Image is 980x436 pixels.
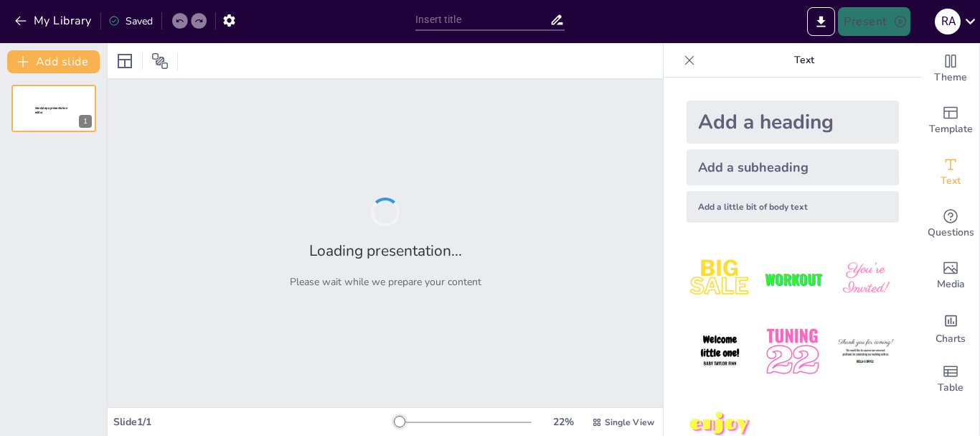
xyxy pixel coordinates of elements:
span: Sendsteps presentation editor [35,106,67,114]
div: Add ready made slides [922,95,979,147]
img: 4.jpeg [687,318,753,385]
h2: Loading presentation... [309,241,462,261]
img: 3.jpeg [832,246,899,312]
img: 5.jpeg [759,318,826,385]
div: Add text boxes [922,147,979,198]
button: Add slide [7,50,100,73]
div: Layout [113,50,136,73]
div: Saved [108,14,153,28]
button: My Library [11,9,98,32]
p: Please wait while we prepare your content [290,275,481,289]
div: Add a little bit of body text [687,191,899,223]
div: Add a table [922,353,979,405]
img: 1.jpeg [687,246,753,312]
span: Single View [605,417,654,428]
p: Text [701,43,908,78]
div: Add a heading [687,101,899,144]
div: 22 % [546,415,580,429]
span: Questions [928,225,974,241]
button: Export to PowerPoint [807,7,835,36]
img: 6.jpeg [832,318,899,385]
div: 1 [11,85,96,132]
span: Charts [936,331,966,347]
div: Add images, graphics, shapes or video [922,250,979,302]
div: Add a subheading [687,149,899,185]
span: Position [151,52,169,70]
span: Table [938,380,963,396]
span: Theme [934,70,967,85]
div: 1 [79,115,92,128]
div: Add charts and graphs [922,302,979,353]
input: Insert title [415,9,550,30]
button: R A [935,7,961,36]
div: Slide 1 / 1 [113,415,394,429]
span: Template [929,121,973,137]
div: R A [935,9,961,34]
span: Media [937,277,965,292]
div: Get real-time input from your audience [922,198,979,250]
img: 2.jpeg [759,246,826,312]
div: Change the overall theme [922,43,979,95]
button: Present [838,7,910,36]
span: Text [941,173,961,189]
